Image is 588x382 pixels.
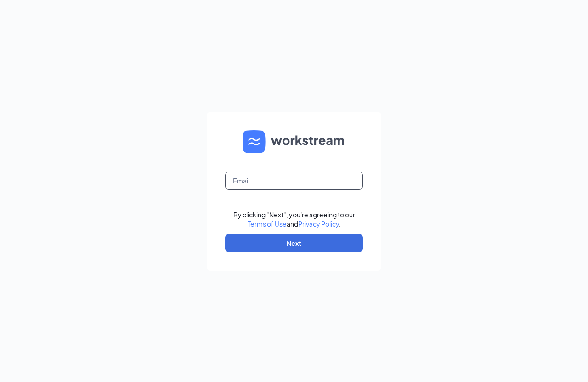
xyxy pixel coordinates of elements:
[225,234,363,252] button: Next
[233,210,355,228] div: By clicking "Next", you're agreeing to our and .
[248,220,287,228] a: Terms of Use
[225,172,363,190] input: Email
[298,220,339,228] a: Privacy Policy
[243,130,345,153] img: WS logo and Workstream text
